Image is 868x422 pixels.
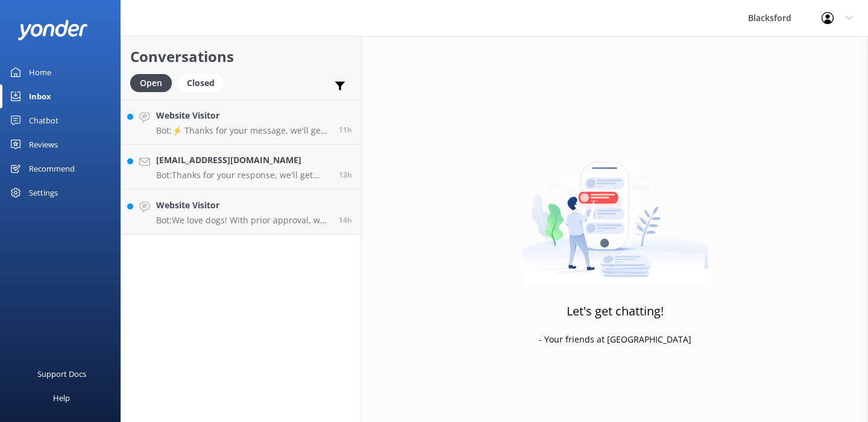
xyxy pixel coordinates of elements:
a: [EMAIL_ADDRESS][DOMAIN_NAME]Bot:Thanks for your response, we'll get back to you as soon as we can... [121,144,361,190]
span: 06:43pm 19-Aug-2025 (UTC -06:00) America/Chihuahua [339,215,352,225]
h3: Let's get chatting! [567,302,664,321]
span: 10:13pm 19-Aug-2025 (UTC -06:00) America/Chihuahua [339,125,352,135]
img: artwork of a man stealing a conversation from at giant smartphone [522,136,708,287]
a: Website VisitorBot:⚡ Thanks for your message, we'll get back to you as soon as we can. You're als... [121,99,361,144]
a: Open [130,76,178,89]
div: Open [130,74,172,92]
div: Closed [178,74,224,92]
img: yonder-white-logo.png [18,20,87,40]
p: Bot: ⚡ Thanks for your message, we'll get back to you as soon as we can. You're also welcome to k... [156,125,330,136]
div: Recommend [29,157,75,181]
div: Support Docs [37,362,86,386]
p: Bot: Thanks for your response, we'll get back to you as soon as we can during opening hours. [156,170,330,181]
div: Inbox [29,84,51,108]
h4: Website Visitor [156,199,330,212]
p: - Your friends at [GEOGRAPHIC_DATA] [539,333,691,346]
a: Website VisitorBot:We love dogs! With prior approval, we allow well-behaved, small and medium-siz... [121,190,361,235]
h2: Conversations [130,45,352,68]
span: 07:30pm 19-Aug-2025 (UTC -06:00) America/Chihuahua [339,170,352,180]
p: Bot: We love dogs! With prior approval, we allow well-behaved, small and medium-sized dogs (weigh... [156,215,330,226]
h4: Website Visitor [156,109,330,122]
div: Settings [29,181,58,205]
div: Chatbot [29,108,58,132]
h4: [EMAIL_ADDRESS][DOMAIN_NAME] [156,154,330,167]
div: Help [53,386,70,410]
div: Home [29,60,51,84]
a: Closed [178,76,230,89]
div: Reviews [29,132,58,157]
